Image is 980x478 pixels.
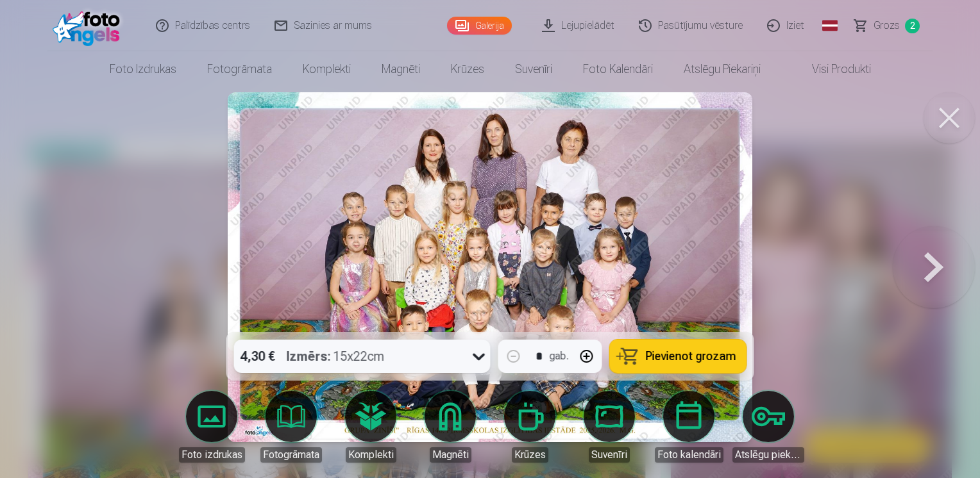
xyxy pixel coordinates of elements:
a: Foto izdrukas [94,51,192,87]
div: Fotogrāmata [260,447,322,463]
a: Komplekti [335,391,407,463]
a: Foto izdrukas [176,391,248,463]
div: Suvenīri [589,447,630,463]
a: Foto kalendāri [653,391,725,463]
a: Atslēgu piekariņi [668,51,776,87]
a: Komplekti [287,51,366,87]
span: Pievienot grozam [646,350,736,362]
a: Magnēti [414,391,486,463]
div: Komplekti [346,447,396,463]
div: Atslēgu piekariņi [732,447,804,463]
a: Visi produkti [776,51,886,87]
span: 2 [905,19,920,33]
a: Fotogrāmata [255,391,327,463]
a: Foto kalendāri [568,51,668,87]
a: Krūzes [494,391,566,463]
div: 4,30 € [234,340,282,373]
a: Galerija [447,17,512,35]
div: Foto izdrukas [179,447,245,463]
a: Suvenīri [573,391,645,463]
a: Atslēgu piekariņi [732,391,804,463]
div: gab. [550,349,569,364]
div: Krūzes [512,447,548,463]
button: Pievienot grozam [610,340,747,373]
strong: Izmērs : [287,347,331,365]
div: Magnēti [430,447,471,463]
a: Magnēti [366,51,435,87]
a: Suvenīri [500,51,568,87]
a: Fotogrāmata [192,51,287,87]
a: Krūzes [435,51,500,87]
span: Grozs [874,18,900,33]
div: 15x22cm [287,340,385,373]
div: Foto kalendāri [655,447,723,463]
img: /fa1 [53,5,126,46]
